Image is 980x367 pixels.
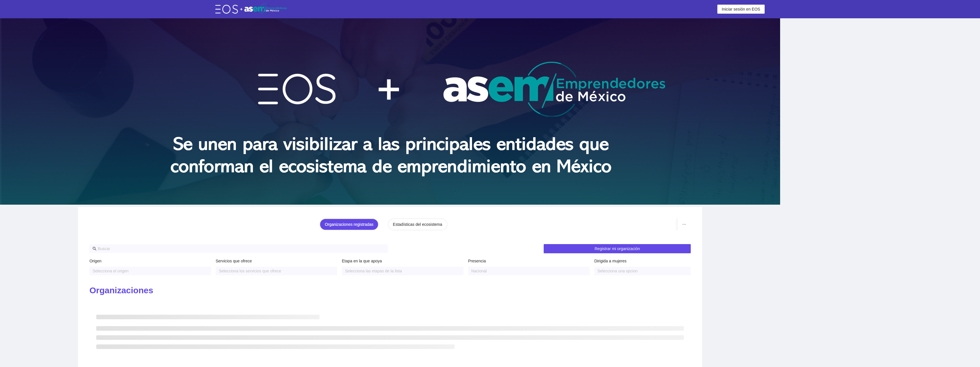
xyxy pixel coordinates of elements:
label: Servicios que ofrece [216,258,252,264]
button: Iniciar sesión en EOS [717,5,765,14]
label: Presencia [468,258,486,264]
span: ellipsis [682,222,686,226]
span: Iniciar sesión en EOS [722,6,760,12]
h2: Organizaciones [89,285,691,296]
input: Buscar [98,246,385,252]
span: Registrar mi organización [595,246,640,252]
label: Etapa en la que apoya [342,258,382,264]
div: Organizaciones registradas [325,221,373,228]
label: Origen [89,258,101,264]
label: Dirigida a mujeres [594,258,626,264]
button: ellipsis [678,218,691,230]
img: eos-asem-logo.38b026ae.png [215,4,287,14]
button: Registrar mi organización [544,244,690,253]
span: search [93,247,97,251]
div: Estadísticas del ecosistema [393,221,442,228]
